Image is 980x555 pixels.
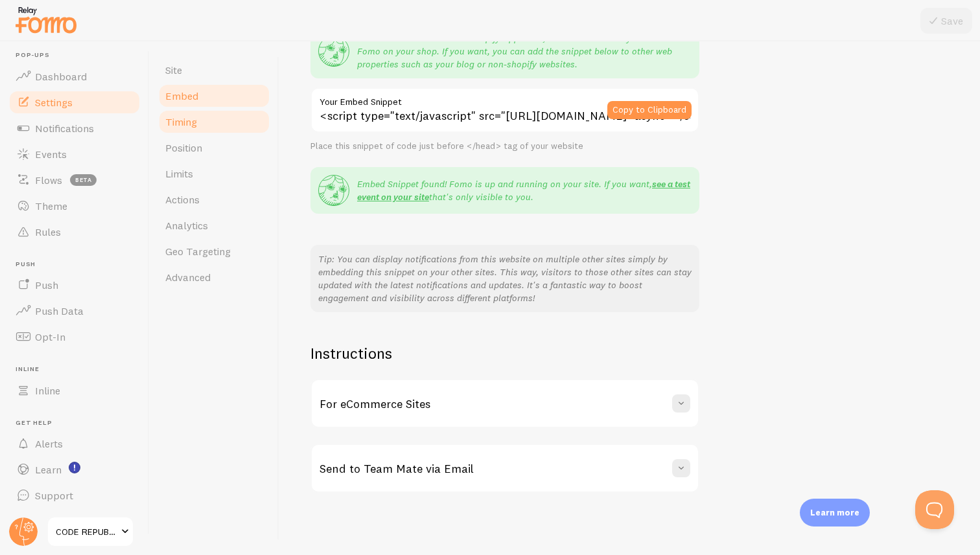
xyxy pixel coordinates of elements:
a: Advanced [157,264,271,290]
a: Push [8,272,141,298]
a: see a test event on your site [357,178,690,203]
a: Learn [8,457,141,482]
span: Position [165,141,202,154]
a: Inline [8,378,141,403]
span: Pop-ups [16,51,141,60]
a: Timing [157,109,271,135]
a: Embed [157,83,271,109]
span: Theme [35,199,67,212]
span: Alerts [35,437,63,450]
span: Notifications [35,122,94,135]
a: CODE REPUBLIC [47,516,134,547]
a: Flows beta [8,167,141,193]
iframe: Help Scout Beacon - Open [915,490,954,529]
a: Support [8,482,141,508]
span: Get Help [16,419,141,427]
span: Learn [35,463,62,476]
span: Opt-In [35,330,65,343]
label: Your Embed Snippet [310,87,699,109]
span: Analytics [165,219,208,232]
a: Actions [157,187,271,212]
span: Push [16,260,141,269]
a: Analytics [157,212,271,238]
span: beta [70,174,97,186]
a: Push Data [8,298,141,324]
p: Embed Snippet found! Fomo is up and running on your site. If you want, that's only visible to you. [357,177,692,203]
div: Learn more [800,499,870,527]
a: Limits [157,161,271,187]
a: Dashboard [8,63,141,89]
p: Learn more [810,506,859,519]
span: CODE REPUBLIC [56,524,117,539]
span: Embed [165,89,198,102]
span: Rules [35,225,61,238]
p: You installed Fomo via the Shopify App Store, so we automatically embedded Fomo on your shop. If ... [357,32,692,71]
a: Geo Targeting [157,238,271,264]
span: Inline [35,384,60,397]
span: Flows [35,174,62,187]
p: Tip: You can display notifications from this website on multiple other sites simply by embedding ... [318,253,692,304]
span: Support [35,489,73,502]
a: Opt-In [8,324,141,350]
a: Rules [8,219,141,245]
svg: <p>Watch New Feature Tutorials!</p> [69,462,80,473]
span: Push [35,278,58,291]
h3: For eCommerce Sites [320,396,430,411]
button: Copy to Clipboard [607,101,692,119]
h3: Send to Team Mate via Email [320,461,474,476]
span: Dashboard [35,70,87,83]
span: Events [35,148,67,161]
a: Settings [8,89,141,115]
span: Limits [165,167,193,180]
span: Site [165,63,182,76]
span: Advanced [165,271,211,284]
a: Position [157,135,271,161]
a: Site [157,57,271,83]
h2: Instructions [310,343,699,363]
span: Inline [16,365,141,374]
a: Notifications [8,115,141,141]
div: Place this snippet of code just before </head> tag of your website [310,141,699,152]
a: Alerts [8,431,141,457]
a: Events [8,141,141,167]
span: Timing [165,115,197,128]
span: Actions [165,193,200,206]
a: Theme [8,193,141,219]
span: Push Data [35,304,84,317]
span: Settings [35,96,73,109]
span: Geo Targeting [165,245,231,258]
img: fomo-relay-logo-orange.svg [14,3,78,36]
